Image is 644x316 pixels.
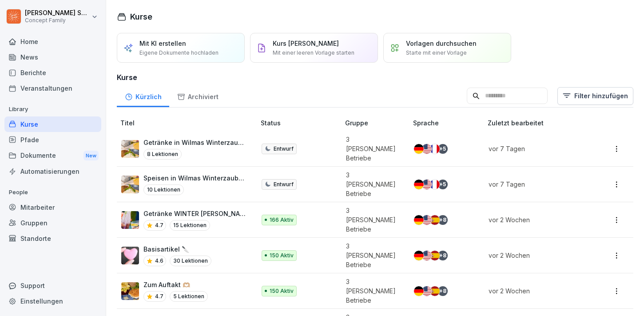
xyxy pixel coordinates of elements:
div: New [83,151,99,161]
div: + 5 [438,180,448,189]
p: Eigene Dokumente hochladen [139,49,219,57]
p: Starte mit einer Vorlage [406,49,467,57]
p: Vorlagen durchsuchen [406,39,477,48]
p: 4.7 [155,292,163,300]
a: Standorte [4,231,101,246]
p: [PERSON_NAME] Scherer [25,9,90,17]
p: Getränke in Wilmas Winterzauber 2025 ❄️✨ [143,138,246,147]
p: 150 Aktiv [270,287,294,295]
p: Speisen in Wilmas Winterzauber 2025 ❄️✨ [143,173,246,183]
img: es.svg [430,215,440,225]
p: Zuletzt bearbeitet [488,118,596,128]
img: de.svg [414,180,424,189]
p: 4.6 [155,257,163,265]
img: fkgg6cjv4lbudmf46aueiiwz.png [121,176,139,193]
p: 3 [PERSON_NAME] Betriebe [346,277,399,305]
a: Kurse [4,116,101,132]
p: 4.7 [155,221,163,229]
p: 8 Lektionen [143,149,182,160]
a: Archiviert [169,84,226,107]
p: 150 Aktiv [270,252,294,260]
p: Sprache [413,118,485,128]
p: 15 Lektionen [170,220,210,231]
p: Zum Auftakt 🫶🏼 [143,280,208,289]
img: de.svg [414,251,424,260]
p: Entwurf [274,145,294,153]
img: fr.svg [430,180,440,189]
img: zneg9sttvnc3ag3u3oaoqaz5.png [121,247,139,264]
p: Titel [120,118,257,128]
div: + 5 [438,144,448,154]
img: de.svg [414,215,424,225]
p: 3 [PERSON_NAME] Betriebe [346,135,399,163]
img: us.svg [422,251,432,260]
p: vor 7 Tagen [489,180,585,189]
img: us.svg [422,144,432,154]
p: People [4,185,101,200]
p: Library [4,102,101,116]
p: Kurs [PERSON_NAME] [273,39,339,48]
img: us.svg [422,215,432,225]
img: de.svg [414,144,424,154]
div: Support [4,278,101,293]
p: 3 [PERSON_NAME] Betriebe [346,170,399,198]
p: Getränke WINTER [PERSON_NAME] 🥤 [143,209,246,218]
a: Gruppen [4,215,101,231]
img: de.svg [414,286,424,296]
img: fkgg6cjv4lbudmf46aueiiwz.png [121,140,139,158]
a: Kürzlich [117,84,169,107]
p: Mit einer leeren Vorlage starten [273,49,354,57]
button: Filter hinzufügen [557,87,633,105]
p: Entwurf [274,180,294,188]
p: 3 [PERSON_NAME] Betriebe [346,206,399,234]
a: DokumenteNew [4,148,101,164]
a: Einstellungen [4,293,101,309]
a: Automatisierungen [4,164,101,179]
p: Mit KI erstellen [139,39,186,48]
h1: Kurse [130,11,152,23]
div: + 8 [438,215,448,225]
img: es.svg [430,286,440,296]
img: es.svg [430,251,440,260]
a: Mitarbeiter [4,200,101,215]
p: vor 7 Tagen [489,144,585,153]
div: + 8 [438,286,448,296]
p: 10 Lektionen [143,184,184,195]
p: vor 2 Wochen [489,215,585,224]
a: Home [4,34,101,49]
p: vor 2 Wochen [489,251,585,260]
p: 5 Lektionen [170,291,208,302]
p: vor 2 Wochen [489,286,585,296]
a: Veranstaltungen [4,80,101,96]
p: Basisartikel 🔪 [143,244,211,254]
div: + 8 [438,251,448,260]
img: fr.svg [430,144,440,154]
p: 3 [PERSON_NAME] Betriebe [346,241,399,269]
p: 166 Aktiv [270,216,294,224]
p: 30 Lektionen [170,256,211,266]
p: Gruppe [345,118,409,128]
a: News [4,49,101,65]
a: Pfade [4,132,101,148]
h3: Kurse [117,72,633,83]
p: Concept Family [25,17,90,24]
img: us.svg [422,180,432,189]
a: Berichte [4,65,101,80]
img: us.svg [422,286,432,296]
div: Dokumente [4,148,101,164]
p: Status [261,118,342,128]
img: mulypnzp5iwaud4jbn7vt4vl.png [121,211,139,229]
